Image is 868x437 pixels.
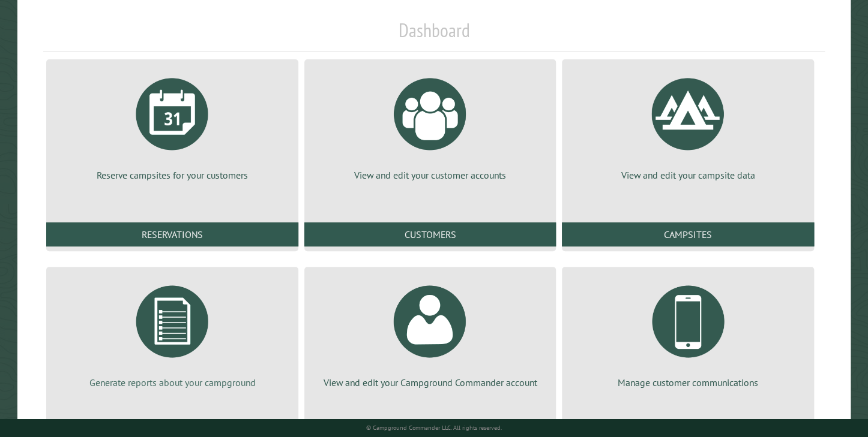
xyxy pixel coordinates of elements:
[61,276,283,389] a: Generate reports about your campground
[366,424,502,432] small: © Campground Commander LLC. All rights reserved.
[319,276,541,389] a: View and edit your Campground Commander account
[43,19,824,52] h1: Dashboard
[562,222,813,246] a: Campsites
[576,69,799,182] a: View and edit your campsite data
[319,168,541,182] p: View and edit your customer accounts
[46,222,298,246] a: Reservations
[319,376,541,389] p: View and edit your Campground Commander account
[304,222,556,246] a: Customers
[576,276,799,389] a: Manage customer communications
[61,376,283,389] p: Generate reports about your campground
[576,376,799,389] p: Manage customer communications
[319,69,541,182] a: View and edit your customer accounts
[576,168,799,182] p: View and edit your campsite data
[61,168,283,182] p: Reserve campsites for your customers
[61,69,283,182] a: Reserve campsites for your customers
